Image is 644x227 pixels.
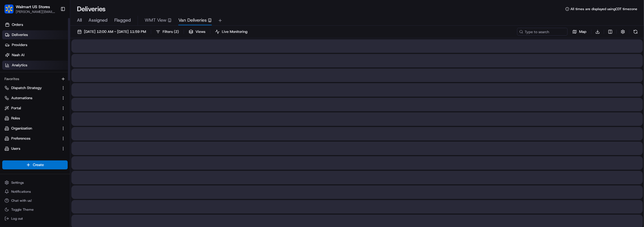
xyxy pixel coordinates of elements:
[2,2,58,16] button: Walmart US StoresWalmart US Stores[PERSON_NAME][EMAIL_ADDRESS][DOMAIN_NAME]
[11,81,43,87] span: Knowledge Base
[4,136,59,141] a: Preferences
[213,28,250,36] button: Live Monitoring
[11,216,23,221] span: Log out
[53,81,90,87] span: API Documentation
[19,53,92,59] div: Start new chat
[145,17,167,24] span: WMT View
[2,40,70,49] a: Providers
[6,82,10,86] div: 📗
[4,146,59,151] a: Users
[12,53,24,58] span: Nash AI
[2,114,68,123] button: Roles
[19,59,71,63] div: We're available if you need us!
[12,63,27,68] span: Analytics
[114,17,131,24] span: Flagged
[570,7,637,11] span: All times are displayed using CDT timezone
[195,29,205,34] span: Views
[11,126,32,131] span: Organization
[11,116,20,121] span: Roles
[6,53,16,63] img: 1736555255976-a54dd68f-1ca7-489b-9aae-adbdc363a1c4
[16,4,50,10] button: Walmart US Stores
[2,188,68,196] button: Notifications
[11,180,24,185] span: Settings
[2,134,68,143] button: Preferences
[4,106,59,111] a: Portal
[6,22,102,31] p: Welcome 👋
[12,42,27,47] span: Providers
[186,28,208,36] button: Views
[4,85,59,90] a: Dispatch Strategy
[15,36,93,42] input: Clear
[2,30,70,39] a: Deliveries
[222,29,247,34] span: Live Monitoring
[2,215,68,223] button: Log out
[2,94,68,103] button: Automations
[40,95,68,99] a: Powered byPylon
[2,197,68,205] button: Chat with us!
[77,17,82,24] span: All
[579,29,586,34] span: Map
[2,124,68,133] button: Organization
[84,29,146,34] span: [DATE] 12:00 AM - [DATE] 11:59 PM
[4,126,59,131] a: Organization
[163,29,179,34] span: Filters
[56,95,68,99] span: Pylon
[174,29,179,34] span: ( 2 )
[2,206,68,214] button: Toggle Theme
[4,96,59,101] a: Automations
[2,74,68,83] div: Favorites
[2,20,70,29] a: Orders
[75,28,149,36] button: [DATE] 12:00 AM - [DATE] 11:59 PM
[2,61,70,70] a: Analytics
[4,116,59,121] a: Roles
[178,17,207,24] span: Van Deliveries
[33,162,44,167] span: Create
[4,4,13,13] img: Walmart US Stores
[2,179,68,187] button: Settings
[11,136,30,141] span: Preferences
[2,144,68,153] button: Users
[11,146,20,151] span: Users
[47,82,52,86] div: 💻
[11,96,32,101] span: Automations
[12,32,28,37] span: Deliveries
[2,83,68,92] button: Dispatch Strategy
[11,85,42,90] span: Dispatch Strategy
[11,106,21,111] span: Portal
[11,207,34,212] span: Toggle Theme
[16,10,56,14] button: [PERSON_NAME][EMAIL_ADDRESS][DOMAIN_NAME]
[2,104,68,113] button: Portal
[95,55,102,62] button: Start new chat
[77,4,106,13] h1: Deliveries
[2,51,70,60] a: Nash AI
[3,79,45,89] a: 📗Knowledge Base
[45,79,92,89] a: 💻API Documentation
[517,28,568,36] input: Type to search
[11,198,32,203] span: Chat with us!
[153,28,181,36] button: Filters(2)
[2,160,68,169] button: Create
[12,22,23,27] span: Orders
[11,189,31,194] span: Notifications
[632,28,640,36] button: Refresh
[88,17,108,24] span: Assigned
[6,5,17,17] img: Nash
[570,28,589,36] button: Map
